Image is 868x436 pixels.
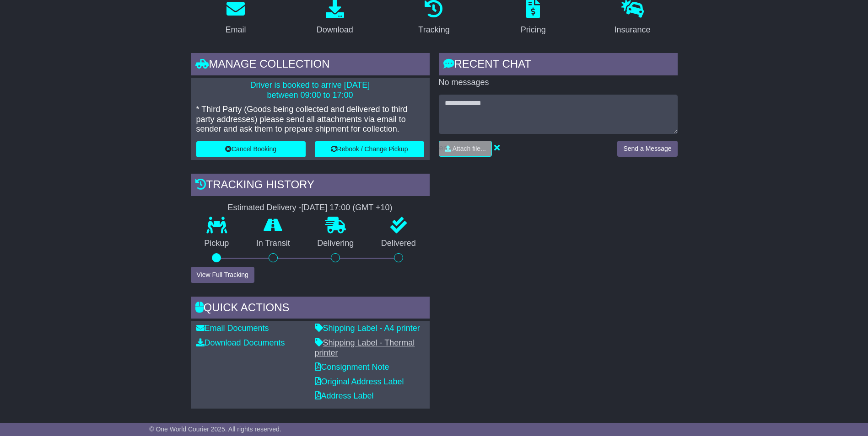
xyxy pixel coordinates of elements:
span: © One World Courier 2025. All rights reserved. [149,425,281,433]
a: Consignment Note [315,362,389,372]
p: In Transit [243,239,304,249]
div: Manage collection [191,53,430,78]
div: [DATE] 17:00 (GMT +10) [302,203,393,213]
a: Shipping Label - Thermal printer [315,338,415,357]
div: Tracking history [191,174,430,198]
button: Rebook / Change Pickup [315,141,424,157]
div: Insurance [615,24,651,36]
div: RECENT CHAT [439,53,678,78]
p: Driver is booked to arrive [DATE] between 09:00 to 17:00 [196,80,424,100]
a: Shipping Label - A4 printer [315,324,420,333]
button: View Full Tracking [191,267,254,283]
div: Tracking [418,24,449,36]
a: Email Documents [196,324,269,333]
a: Original Address Label [315,377,404,386]
button: Send a Message [617,141,677,157]
a: Address Label [315,391,374,400]
a: Download Documents [196,338,285,347]
div: Pricing [521,24,546,36]
div: Download [317,24,353,36]
div: Estimated Delivery - [191,203,430,213]
button: Cancel Booking [196,141,306,157]
p: * Third Party (Goods being collected and delivered to third party addresses) please send all atta... [196,105,424,134]
div: Quick Actions [191,297,430,321]
p: Pickup [191,239,243,249]
p: No messages [439,78,678,88]
div: Email [225,24,246,36]
p: Delivering [304,239,368,249]
p: Delivered [367,239,430,249]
